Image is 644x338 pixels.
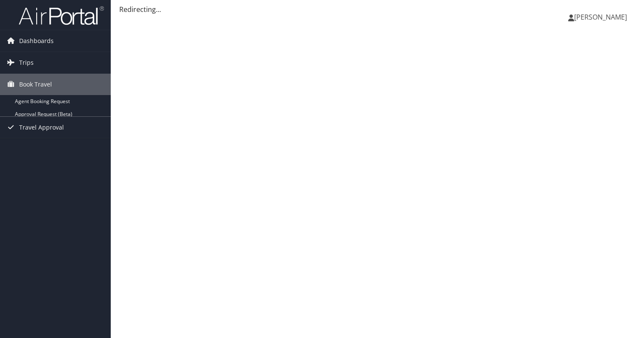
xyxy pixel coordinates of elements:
[19,6,104,26] img: airportal-logo.png
[19,30,54,52] span: Dashboards
[119,4,635,14] div: Redirecting...
[19,74,52,95] span: Book Travel
[19,117,64,138] span: Travel Approval
[568,4,635,30] a: [PERSON_NAME]
[574,12,627,22] span: [PERSON_NAME]
[19,52,34,73] span: Trips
